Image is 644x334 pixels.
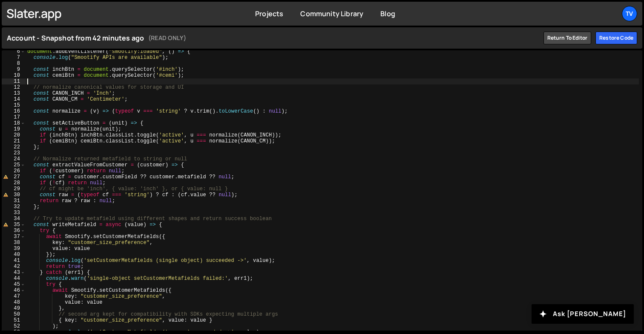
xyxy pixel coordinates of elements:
[300,9,363,18] a: Community Library
[2,67,26,73] div: 9
[543,32,592,44] a: Return to editor
[2,90,26,96] div: 13
[532,304,634,324] button: Ask [PERSON_NAME]
[622,6,637,21] a: TV
[255,9,283,18] a: Projects
[2,162,26,168] div: 25
[2,192,26,198] div: 30
[2,288,26,293] div: 46
[380,9,395,18] a: Blog
[2,132,26,138] div: 20
[2,228,26,234] div: 36
[2,299,26,305] div: 48
[2,282,26,288] div: 45
[2,78,26,84] div: 11
[2,138,26,144] div: 21
[2,210,26,216] div: 33
[2,55,26,61] div: 7
[2,126,26,132] div: 19
[2,49,26,55] div: 6
[2,234,26,240] div: 37
[2,156,26,162] div: 24
[2,186,26,192] div: 29
[2,198,26,204] div: 31
[2,73,26,78] div: 10
[148,33,186,43] small: (READ ONLY)
[2,305,26,311] div: 49
[2,252,26,258] div: 40
[2,84,26,90] div: 12
[7,33,539,43] h1: Account - Snapshot from 42 minutes ago
[2,258,26,264] div: 41
[2,276,26,282] div: 44
[2,120,26,126] div: 18
[2,246,26,252] div: 39
[2,240,26,246] div: 38
[2,323,26,329] div: 52
[2,317,26,323] div: 51
[2,270,26,276] div: 43
[2,61,26,67] div: 8
[2,264,26,270] div: 42
[2,311,26,317] div: 50
[2,114,26,120] div: 17
[595,32,637,44] div: Restore code
[2,144,26,150] div: 22
[2,168,26,174] div: 26
[2,216,26,222] div: 34
[2,222,26,228] div: 35
[2,96,26,102] div: 14
[2,102,26,108] div: 15
[2,108,26,114] div: 16
[2,174,26,180] div: 27
[2,204,26,210] div: 32
[2,180,26,186] div: 28
[2,150,26,156] div: 23
[2,293,26,299] div: 47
